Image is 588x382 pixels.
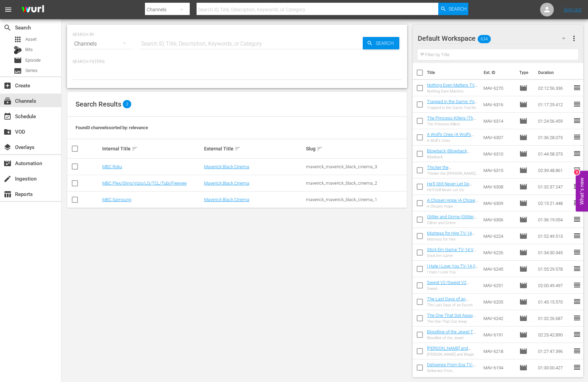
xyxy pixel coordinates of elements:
div: Glitter and Grime [427,221,478,225]
div: The Princess Killers [427,122,478,126]
span: Episode [519,166,527,174]
span: reorder [573,199,581,207]
span: reorder [573,297,581,306]
td: MAV-6194 [481,359,517,376]
span: 3 [123,100,131,108]
span: reorder [573,314,581,322]
div: [PERSON_NAME] and Magic [427,352,478,357]
td: 01:17:29.412 [535,96,573,113]
span: Episode [519,265,527,273]
div: The Last Days of an Escort [427,303,478,307]
td: 01:32:26.687 [535,310,573,326]
span: Episode [519,199,527,207]
td: MAV-6314 [481,113,517,129]
th: Title [427,63,480,82]
td: 01:45:15.570 [535,294,573,310]
div: Internal Title [102,145,202,153]
span: Episode [519,331,527,339]
span: reorder [573,248,581,256]
a: Trapped in the Game: Fool Me Once (Trapped in the Game: Fool Me Once #Roku (VARIANT)) [427,99,478,120]
span: reorder [573,149,581,158]
div: Channels [72,34,133,53]
span: reorder [573,116,581,125]
span: Series [14,67,22,75]
span: reorder [573,133,581,141]
div: Mistress for Hire [427,237,478,242]
span: Search [373,37,399,49]
p: Search Filters: [72,59,402,65]
span: Automation [3,159,12,168]
a: [PERSON_NAME] and Magic TV-14 ([PERSON_NAME] and Magic TV-14 #Roku (VARIANT)) [427,346,471,371]
th: Type [515,63,534,82]
a: The Princess Killers (The Princess Killers #Roku (VARIANT)) [427,115,476,131]
a: Deliveries From Eva TV-14 (Deliveries From Eva TV-14 #Roku (VARIANT)) [427,362,478,378]
span: Reports [3,190,12,198]
div: Default Workspace [418,29,572,48]
a: Thicker the [PERSON_NAME] the Sweeter the Juice 2 (Thicker the [PERSON_NAME] the Sweeter the Juic... [427,165,467,201]
span: Episode [519,363,527,372]
span: Episode [519,183,527,191]
a: Maverick Black Cinema [204,197,249,202]
span: Episode [519,281,527,289]
span: Episode [519,347,527,355]
td: 01:36:28.073 [535,129,573,146]
span: Search [449,3,467,15]
div: Nothing Even Matters [427,89,478,94]
td: MAV-6270 [481,80,517,96]
a: Blowback (Blowback #Roku (VARIANT)) [427,148,470,159]
td: 01:34:30.345 [535,244,573,261]
div: External Title [204,145,304,153]
span: Create [3,82,12,90]
div: A Wolf's Cries [427,138,478,143]
a: Swept V2 (Swept V2 #Roku) [427,280,469,290]
div: Deliveries From [PERSON_NAME] [427,369,478,373]
a: Sign Out [564,7,582,12]
button: Search [438,3,468,15]
span: Bits [25,46,33,53]
span: reorder [573,84,581,92]
div: Thicker the [PERSON_NAME] the Sweeter the Juice 2 [427,171,478,176]
a: A Chosen Hope (A Chosen Hope #Roku (VARIANT)) [427,198,478,208]
td: 02:00:49.497 [535,277,573,294]
span: Search Results [76,100,121,108]
a: Maverick Black Cinema [204,181,249,186]
span: Found 3 channels sorted by: relevance [76,125,148,130]
span: reorder [573,182,581,190]
div: Bits [14,46,22,54]
td: 01:30:00.427 [535,359,573,376]
td: 02:39:48.861 [535,162,573,178]
span: reorder [573,330,581,338]
span: VOD [3,128,12,136]
td: MAV-6306 [481,211,517,228]
div: maverick_maverick_black_cinema_1 [306,197,406,202]
button: Search [363,37,399,49]
a: MBC Roku [102,164,122,169]
a: A Wolf's Cries (A Wolf's Cries #Roku (VARIANT)) [427,132,474,142]
span: Episode [519,150,527,158]
span: reorder [573,232,581,240]
div: I Hate I Love You [427,270,478,274]
div: maverick_maverick_black_cinema_2 [306,181,406,186]
td: MAV-6310 [481,146,517,162]
span: Overlays [3,143,12,151]
div: Swept [427,286,478,291]
td: 01:32:37.247 [535,178,573,195]
a: Mistress for Hire TV-14 (Mistress for Hire TV-14 #Roku (VARIANT)) [427,231,475,246]
a: MBC Samsung [102,197,131,202]
span: more_vert [570,34,578,42]
td: 01:36:19.054 [535,211,573,228]
span: Episode [519,248,527,257]
td: MAV-6224 [481,228,517,244]
span: Episode [519,314,527,322]
div: Trapped in the Game: Fool Me Once [427,106,478,110]
div: Bloodline of the Jewel [427,336,478,340]
span: Asset [14,35,22,44]
th: Duration [534,63,575,82]
td: 01:27:47.396 [535,343,573,359]
td: MAV-6309 [481,195,517,211]
td: 01:55:29.578 [535,261,573,277]
a: Stick Em Game TV-14 V2 (Stick Em Game TV-14 V2 #Roku (VARIANT)) [427,247,477,262]
span: reorder [573,363,581,371]
a: Glitter and Grime (Glitter and Grime #Roku (VARIANT)) [427,214,477,230]
span: reorder [573,264,581,273]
